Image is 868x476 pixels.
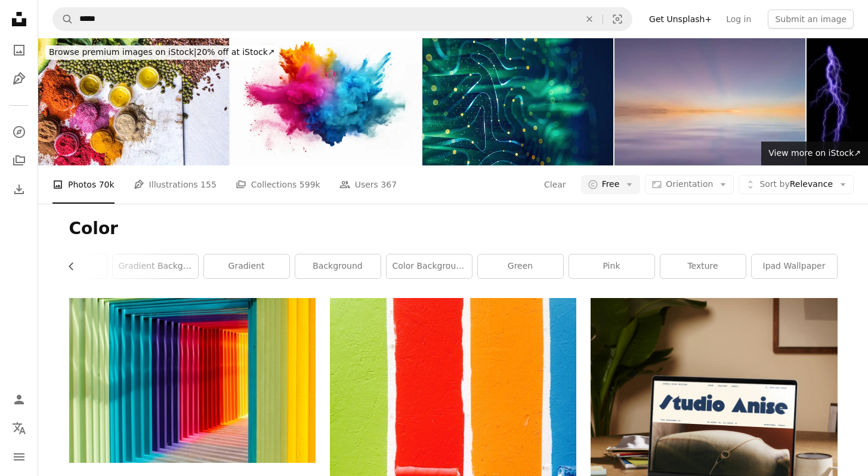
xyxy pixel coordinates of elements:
[719,10,758,29] a: Log in
[752,254,837,278] a: ipad wallpaper
[230,38,421,165] img: Colorful Powder Explosion on white Background
[295,254,381,278] a: background
[666,179,713,189] span: Orientation
[660,254,746,278] a: texture
[7,149,31,173] a: Collections
[422,38,613,165] img: Technology Background with Flowing Lines and Light Particles
[69,254,82,278] button: scroll list to the left
[69,374,316,385] a: multicolored wall in shallow focus photography
[236,165,320,204] a: Collections 599k
[7,38,31,62] a: Photos
[768,148,861,158] span: View more on iStock ↗
[478,254,563,278] a: green
[7,177,31,201] a: Download History
[768,10,854,29] button: Submit an image
[113,254,198,278] a: gradient background
[330,457,576,468] a: four orange, green, blue, and red paint rollers
[645,175,734,194] button: Orientation
[7,445,31,469] button: Menu
[49,47,275,57] span: 20% off at iStock ↗
[38,38,286,67] a: Browse premium images on iStock|20% off at iStock↗
[761,142,868,165] a: View more on iStock↗
[7,416,31,440] button: Language
[642,10,719,29] a: Get Unsplash+
[299,178,320,191] span: 599k
[134,165,217,204] a: Illustrations 155
[581,175,641,194] button: Free
[204,254,289,278] a: gradient
[53,8,73,30] button: Search Unsplash
[7,67,31,91] a: Illustrations
[7,388,31,411] a: Log in / Sign up
[339,165,397,204] a: Users 367
[7,120,31,144] a: Explore
[52,7,632,31] form: Find visuals sitewide
[69,218,838,239] h1: Color
[7,7,31,33] a: Home — Unsplash
[576,8,603,30] button: Clear
[739,175,854,194] button: Sort byRelevance
[387,254,472,278] a: color background
[49,47,196,57] span: Browse premium images on iStock |
[759,179,789,189] span: Sort by
[381,178,397,191] span: 367
[759,179,833,191] span: Relevance
[69,298,316,462] img: multicolored wall in shallow focus photography
[602,179,620,191] span: Free
[200,178,217,191] span: 155
[603,8,632,30] button: Visual search
[38,38,229,165] img: Multi colored vegetables, fruits, legumes and spices on wooden table
[569,254,654,278] a: pink
[614,38,805,165] img: The sunset over the sea
[543,175,567,194] button: Clear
